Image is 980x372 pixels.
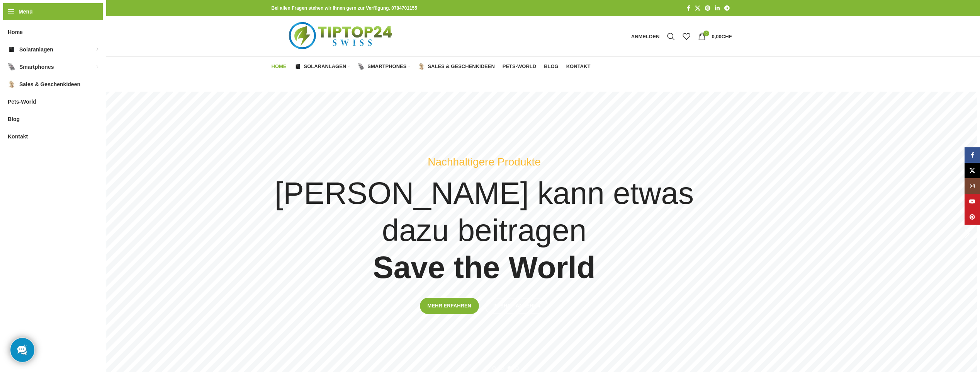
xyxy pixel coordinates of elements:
[420,298,479,314] a: Mehr erfahren
[418,63,425,70] img: Sales & Geschenkideen
[631,34,660,39] span: Anmelden
[693,3,703,14] a: X Social Link
[254,175,715,286] h4: [PERSON_NAME] kann etwas dazu beitragen
[8,46,15,53] img: Solaranlagen
[703,3,713,14] a: Pinterest Social Link
[965,147,980,163] a: Facebook Social Link
[566,59,591,74] a: Kontakt
[679,29,694,44] div: Meine Wunschliste
[484,366,488,370] li: Go to slide 1
[358,59,410,74] a: Smartphones
[485,298,549,314] a: Im Shop ansehen
[272,59,287,74] a: Home
[965,194,980,209] a: YouTube Social Link
[294,59,350,74] a: Solaranlagen
[272,63,287,70] span: Home
[965,209,980,225] a: Pinterest Social Link
[493,303,540,309] span: Im Shop ansehen
[722,34,732,39] span: CHF
[544,63,559,70] span: Blog
[515,366,519,370] li: Go to slide 5
[713,3,722,14] a: LinkedIn Social Link
[272,16,412,56] img: Tiptop24 Nachhaltige & Faire Produkte
[722,3,732,14] a: Telegram Social Link
[268,59,594,74] div: Hauptnavigation
[19,43,53,56] span: Solaranlagen
[418,59,494,74] a: Sales & Geschenkideen
[19,7,33,16] span: Menü
[272,5,417,11] strong: Bei allen Fragen stehen wir Ihnen gern zur Verfügung. 0784701155
[367,63,406,70] span: Smartphones
[544,59,559,74] a: Blog
[712,34,732,39] bdi: 0,00
[627,29,664,44] a: Anmelden
[958,224,977,244] div: Next slide
[428,63,494,70] span: Sales & Geschenkideen
[8,95,36,109] span: Pets-World
[294,63,301,70] img: Solaranlagen
[503,63,536,70] span: Pets-World
[703,31,709,36] span: 0
[373,250,595,285] strong: Save the World
[684,3,693,14] a: Facebook Social Link
[566,63,591,70] span: Kontakt
[8,130,28,143] span: Kontakt
[965,178,980,194] a: Instagram Social Link
[8,112,20,126] span: Blog
[8,63,15,71] img: Smartphones
[19,60,54,74] span: Smartphones
[8,25,23,39] span: Home
[8,80,15,88] img: Sales & Geschenkideen
[428,154,541,171] div: Nachhaltigere Produkte
[508,366,511,370] li: Go to slide 4
[428,303,471,309] span: Mehr erfahren
[500,366,504,370] li: Go to slide 3
[19,77,80,91] span: Sales & Geschenkideen
[304,63,346,70] span: Solaranlagen
[663,29,679,44] a: Suche
[492,366,496,370] li: Go to slide 2
[503,59,536,74] a: Pets-World
[272,33,412,39] a: Logo der Website
[694,29,735,44] a: 0 0,00CHF
[358,63,365,70] img: Smartphones
[965,163,980,178] a: X Social Link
